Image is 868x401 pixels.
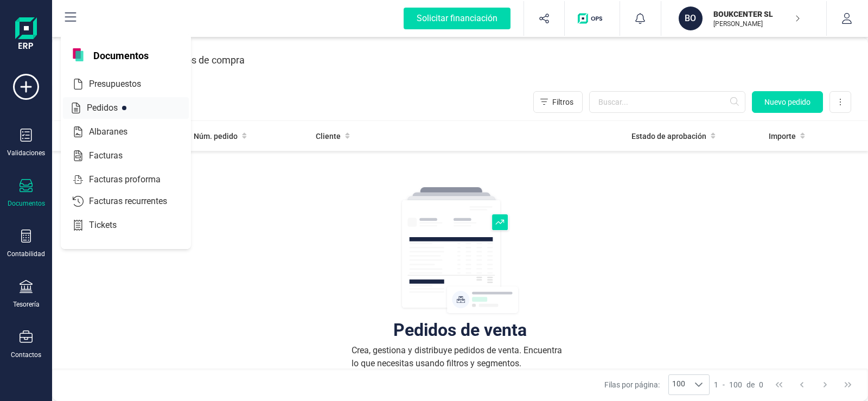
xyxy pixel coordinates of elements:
span: 100 [729,379,742,390]
div: Pedidos de venta [393,324,527,335]
button: Last Page [838,374,858,395]
button: Solicitar financiación [391,1,524,36]
span: Facturas proforma [85,173,180,186]
div: Tesorería [13,300,40,309]
button: First Page [769,374,789,395]
span: de [746,379,755,390]
button: Previous Page [792,374,812,395]
button: Logo de OPS [571,1,613,36]
div: Contabilidad [7,250,45,258]
span: Facturas [85,149,142,162]
button: BOBOUKCENTER SL[PERSON_NAME] [674,1,813,36]
img: Logo Finanedi [15,17,37,52]
span: Nuevo pedido [764,97,810,107]
div: Crea, gestiona y distribuye pedidos de venta. Encuentra lo que necesitas usando filtros y segmentos. [352,344,569,370]
span: Filtros [552,97,573,107]
span: Tickets [85,219,136,232]
span: Núm. pedido [194,131,238,142]
div: Validaciones [7,149,45,157]
p: BOUKCENTER SL [713,9,800,20]
p: [PERSON_NAME] [713,20,800,28]
div: Filas por página: [604,374,710,395]
button: Filtros [533,91,583,113]
div: BO [679,7,703,30]
span: Presupuestos [85,78,161,91]
img: img-empty-table.svg [400,186,520,316]
span: 1 [714,379,718,390]
div: Contactos [11,351,41,359]
div: Pedidos de compra [162,46,245,74]
span: 100 [669,375,688,394]
span: Cliente [316,131,341,142]
input: Buscar... [589,91,745,113]
span: Albaranes [85,125,147,138]
span: Pedidos [82,101,137,114]
div: Documentos [8,199,45,208]
span: Facturas recurrentes [85,195,187,208]
div: - [714,379,763,390]
button: Nuevo pedido [752,91,823,113]
img: Logo de OPS [578,13,607,24]
button: Next Page [815,374,835,395]
span: 0 [759,379,763,390]
span: Estado de aprobación [631,131,706,142]
span: Importe [769,131,796,142]
div: Solicitar financiación [404,8,510,29]
span: Documentos [87,48,155,61]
